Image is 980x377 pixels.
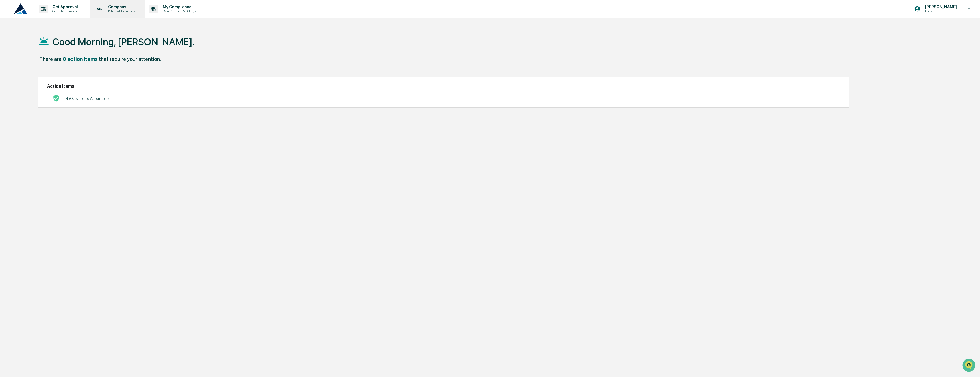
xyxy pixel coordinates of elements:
p: Users [920,9,960,13]
p: Policies & Documents [103,9,138,13]
span: Attestations [47,72,71,78]
p: Data, Deadlines & Settings [158,9,199,13]
p: [PERSON_NAME] [920,5,960,9]
p: Content & Transactions [48,9,83,13]
div: 0 action items [63,56,98,62]
p: Get Approval [48,5,83,9]
div: that require your attention. [99,56,161,62]
span: Pylon [57,97,69,102]
input: Clear [15,26,95,32]
span: Data Lookup [11,83,36,89]
div: 🖐️ [6,73,10,77]
p: How can we help? [6,12,104,21]
img: No Actions logo [53,95,60,102]
div: 🗄️ [42,73,46,77]
p: No Outstanding Action Items [65,96,109,101]
img: 1746055101610-c473b297-6a78-478c-a979-82029cc54cd1 [6,44,16,54]
div: There are [39,56,62,62]
a: 🗄️Attestations [39,70,73,80]
div: Start new chat [19,44,94,50]
img: logo [14,3,27,14]
p: Company [103,5,138,9]
iframe: Open customer support [962,358,977,374]
div: 🔎 [6,84,10,88]
a: 🖐️Preclearance [3,70,39,80]
button: Start new chat [97,46,104,53]
div: We're available if you need us! [19,50,72,54]
p: My Compliance [158,5,199,9]
h1: Good Morning, [PERSON_NAME]. [52,36,195,48]
a: Powered byPylon [40,97,69,102]
a: 🔎Data Lookup [3,81,38,91]
h2: Action Items [47,83,841,89]
span: Preclearance [11,72,37,78]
